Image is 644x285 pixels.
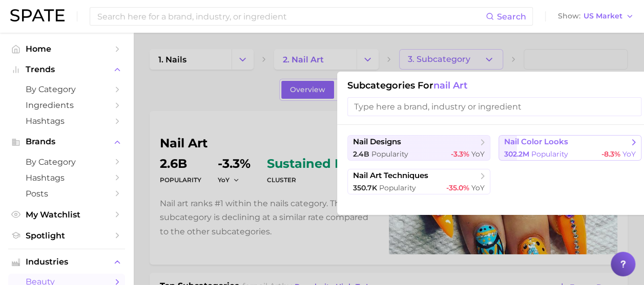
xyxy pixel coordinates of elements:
span: Brands [26,137,108,146]
span: -8.3% [601,149,620,159]
span: -35.0% [446,183,469,192]
span: -3.3% [451,149,469,159]
input: Search here for a brand, industry, or ingredient [96,8,486,25]
h1: Subcategories for [347,80,641,91]
span: Search [497,12,526,21]
a: Ingredients [8,97,125,113]
span: Hashtags [26,116,108,126]
span: 2.4b [353,149,369,159]
span: YoY [471,149,485,159]
button: ShowUS Market [555,10,636,23]
span: by Category [26,84,108,94]
a: Home [8,41,125,57]
a: Spotlight [8,228,125,244]
a: My Watchlist [8,207,125,223]
span: nail art techniques [353,171,428,181]
span: Posts [26,189,108,199]
button: Trends [8,62,125,77]
button: Industries [8,254,125,270]
a: Hashtags [8,113,125,129]
span: Industries [26,257,108,267]
span: 302.2m [504,149,529,159]
span: Show [558,13,580,19]
span: nail designs [353,137,401,147]
span: Popularity [371,149,408,159]
a: Posts [8,186,125,202]
button: nail color looks302.2m Popularity-8.3% YoY [498,135,641,161]
span: Hashtags [26,173,108,183]
button: nail art techniques350.7k Popularity-35.0% YoY [347,169,490,194]
span: Home [26,44,108,54]
a: Hashtags [8,170,125,186]
span: YoY [622,149,636,159]
span: Spotlight [26,231,108,240]
a: by Category [8,81,125,97]
span: 350.7k [353,183,377,192]
span: Trends [26,65,108,74]
span: nail color looks [504,137,568,147]
button: nail designs2.4b Popularity-3.3% YoY [347,135,490,161]
span: Popularity [379,183,416,192]
img: SPATE [10,9,65,21]
button: Brands [8,134,125,149]
span: nail art [433,80,468,91]
span: US Market [584,13,622,19]
span: Ingredients [26,100,108,110]
span: YoY [471,183,485,192]
span: by Category [26,157,108,167]
a: by Category [8,154,125,170]
span: My Watchlist [26,210,108,220]
input: Type here a brand, industry or ingredient [347,97,641,116]
span: Popularity [531,149,568,159]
